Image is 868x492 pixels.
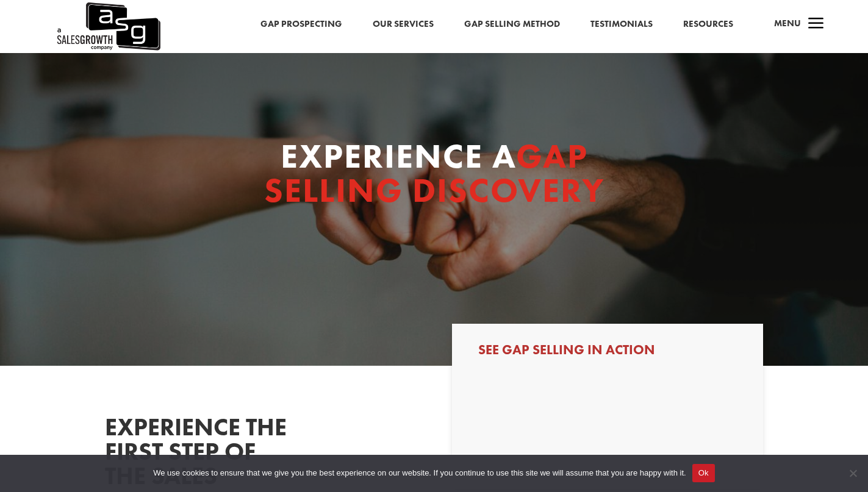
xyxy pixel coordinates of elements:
h3: See Gap Selling in Action [478,343,737,363]
button: Ok [692,464,715,482]
span: a [804,12,828,37]
a: Gap Selling Method [464,16,560,32]
h1: Experience a [262,139,606,213]
iframe: Form 0 [478,378,737,469]
span: Menu [774,17,801,29]
a: Our Services [373,16,434,32]
span: Gap Selling Discovery [264,134,604,212]
a: Testimonials [590,16,653,32]
span: We use cookies to ensure that we give you the best experience on our website. If you continue to ... [153,467,686,479]
a: Resources [683,16,733,32]
a: Gap Prospecting [260,16,342,32]
span: No [847,467,859,479]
